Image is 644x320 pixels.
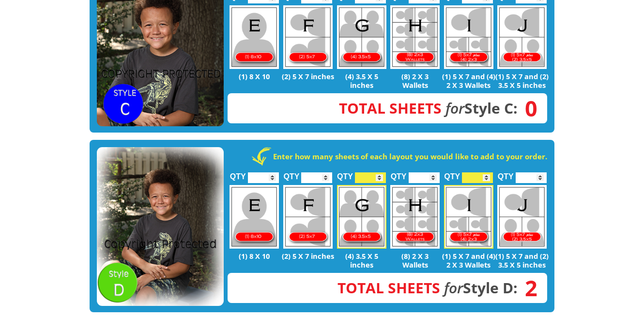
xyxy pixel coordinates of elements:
img: I [444,185,493,249]
p: (4) 3.5 X 5 inches [335,252,388,269]
p: (4) 3.5 X 5 inches [335,72,388,89]
p: (8) 2 X 3 Wallets [388,252,442,269]
img: H [390,5,440,69]
p: (1) 8 X 10 [228,252,281,260]
label: QTY [230,162,246,185]
span: 2 [518,283,537,293]
img: H [390,185,440,249]
img: STYLE D [97,147,224,306]
label: QTY [444,162,460,185]
span: Total Sheets [337,278,440,298]
img: F [283,5,333,69]
em: for [445,98,464,118]
label: QTY [391,162,407,185]
p: (1) 5 X 7 and (2) 3.5 X 5 inches [495,72,549,89]
img: J [497,185,547,249]
img: E [230,5,279,69]
p: (1) 5 X 7 and (4) 2 X 3 Wallets [442,72,495,89]
img: F [283,185,333,249]
img: I [444,5,493,69]
span: Total Sheets [339,98,442,118]
p: (2) 5 X 7 inches [281,252,335,260]
strong: Style D: [337,278,518,298]
img: G [337,185,386,249]
p: (2) 5 X 7 inches [281,72,335,81]
p: (8) 2 X 3 Wallets [388,72,442,89]
img: G [337,5,386,69]
img: E [230,185,279,249]
em: for [444,278,463,298]
span: 0 [518,103,537,114]
label: QTY [337,162,353,185]
label: QTY [498,162,514,185]
label: QTY [283,162,299,185]
p: (1) 8 X 10 [228,72,281,81]
img: J [497,5,547,69]
strong: Style C: [339,98,518,118]
p: (1) 5 X 7 and (4) 2 X 3 Wallets [442,252,495,269]
p: (1) 5 X 7 and (2) 3.5 X 5 inches [495,252,549,269]
strong: Enter how many sheets of each layout you would like to add to your order. [273,152,547,161]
